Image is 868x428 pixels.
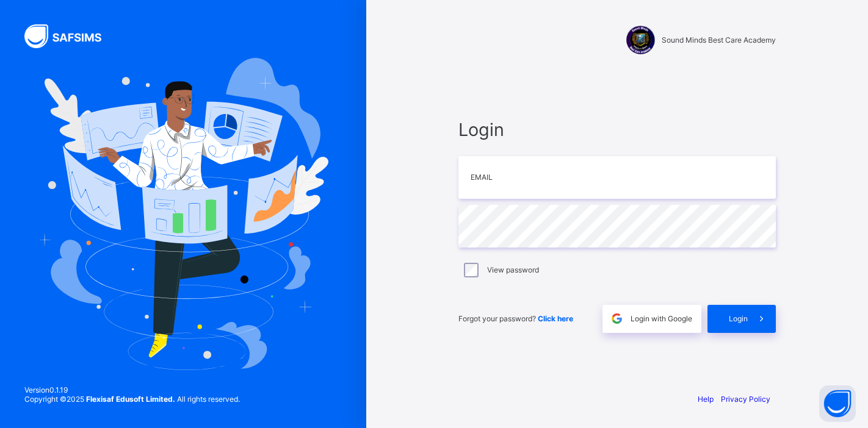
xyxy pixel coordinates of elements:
a: Privacy Policy [721,394,770,404]
span: Version 0.1.19 [24,385,240,394]
button: Open asap [819,385,856,422]
img: google.396cfc9801f0270233282035f929180a.svg [610,312,624,326]
a: Click here [538,314,573,323]
strong: Flexisaf Edusoft Limited. [86,394,175,404]
span: Sound Minds Best Care Academy [662,35,776,45]
img: Hero Image [38,58,328,370]
img: SAFSIMS Logo [24,24,116,48]
span: Login [458,119,776,140]
label: View password [487,265,539,274]
span: Login [729,314,748,323]
a: Help [698,394,714,404]
span: Forgot your password? [458,314,573,323]
span: Copyright © 2025 All rights reserved. [24,394,240,404]
span: Login with Google [631,314,692,323]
